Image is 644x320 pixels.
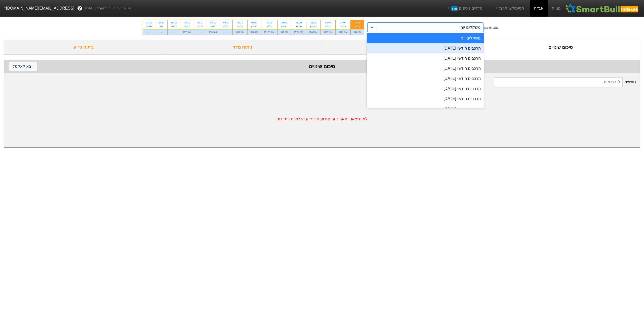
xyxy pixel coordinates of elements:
div: הרכבים חודשי [DATE] [367,74,484,84]
div: ראשון [171,24,177,28]
div: סיכום שינויים [9,63,635,70]
div: - [168,29,180,35]
span: חדש [451,6,458,11]
div: ₪19.9M [233,29,248,35]
div: הרכבים חודשי [DATE] [367,94,484,104]
div: 18/09 [324,21,333,24]
div: חמישי [294,24,303,28]
div: 05/10 [251,21,258,24]
div: הרכבים חודשי [DATE] [367,63,484,74]
img: SmartBull [565,3,640,13]
div: 16/10 [183,21,191,24]
div: הרכבים חודשי [DATE] [367,53,484,63]
div: - [143,29,155,35]
div: 15/10 [197,21,203,24]
div: שלישי [146,24,152,28]
div: ₪4.4M [248,29,261,35]
div: ראשון [209,24,217,28]
div: חמישי [183,24,191,28]
div: 25/09 [294,21,303,24]
div: ₪4.6M [351,29,364,35]
span: חיפוש : [494,77,636,87]
div: ₪71.6M [291,29,306,35]
div: 21/09 [309,21,317,24]
div: ניתוח מדד [163,40,322,55]
div: שני [158,24,164,28]
div: - [220,29,232,35]
div: - [194,29,206,35]
div: ביקושים והיצעים צפויים [322,40,481,55]
div: 08/10 [236,21,245,24]
div: לא נמצאו בתאריך זה אירועים בני״ע הכלולים במדדים [4,91,640,147]
div: 21/10 [146,21,152,24]
div: ניתוח ני״ע [4,40,163,55]
div: משקלים יומי [367,33,484,43]
a: הסימולציות שלי [493,3,526,13]
button: ייצא לאקסל [9,62,37,71]
div: 09/10 [223,21,229,24]
div: הרכבים חודשי [DATE] [367,43,484,53]
div: ₪7.6M [278,29,291,35]
div: שלישי [354,24,361,28]
div: 28/09 [281,21,288,24]
div: ₪13.8M [336,29,350,35]
div: 16/09 [354,21,361,24]
div: רביעי [236,24,245,28]
div: ₪53.1M [321,29,336,35]
div: - [155,29,167,35]
div: הרכבים חודשי [DATE] [367,104,484,114]
span: ? [78,5,81,12]
input: 0 רשומות... [494,77,623,87]
div: 19/10 [171,21,177,24]
div: רביעי [197,24,203,28]
div: ראשון [281,24,288,28]
div: ₪7.9M [180,29,194,35]
div: משקלים יומי [459,24,480,30]
div: הרכבים חודשי [DATE] [367,84,484,94]
div: סיכום שינויים [481,40,640,55]
div: ראשון [309,24,317,28]
div: חמישי [223,24,229,28]
div: 12/10 [209,21,217,24]
div: 20/10 [158,21,164,24]
div: ₪491M [306,29,320,35]
a: מדדים נוספיםחדש [445,3,485,13]
div: סוג עדכון [484,25,498,30]
div: 17/09 [339,21,347,24]
div: 30/09 [264,21,274,24]
div: ₪138.2M [261,29,277,35]
div: חמישי [324,24,333,28]
div: רביעי [339,24,347,28]
div: ₪9.3M [206,29,220,35]
div: שלישי [264,24,274,28]
span: לפי נתוני סוף יום מתאריך [DATE] [85,6,131,11]
div: ראשון [251,24,258,28]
